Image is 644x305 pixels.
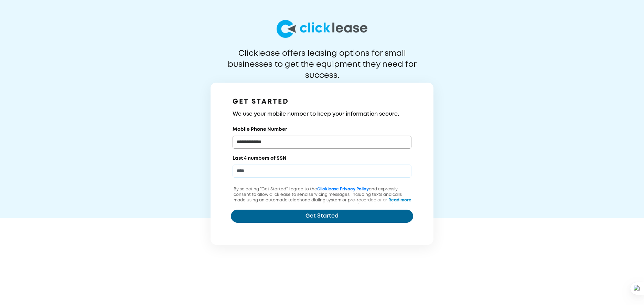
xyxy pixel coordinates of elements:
h3: We use your mobile number to keep your information secure. [233,110,411,118]
a: Clicklease Privacy Policy [317,187,369,191]
img: logo-larg [277,20,367,38]
p: By selecting "Get Started" I agree to the and expressly consent to allow Clicklease to send servi... [231,187,413,220]
h1: GET STARTED [233,96,411,107]
label: Mobile Phone Number [233,126,287,133]
p: Clicklease offers leasing options for small businesses to get the equipment they need for success. [211,48,433,70]
label: Last 4 numbers of SSN [233,155,287,162]
button: Get Started [231,210,413,223]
